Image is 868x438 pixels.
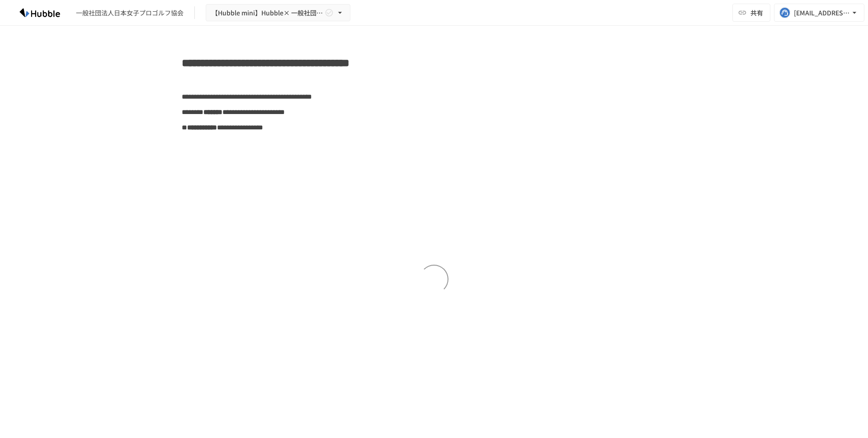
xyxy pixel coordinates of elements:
button: 【Hubble mini】Hubble× 一般社団法人日本女子プロゴルフ協会 オンボーディングプロジェクト [206,4,350,22]
img: HzDRNkGCf7KYO4GfwKnzITak6oVsp5RHeZBEM1dQFiQ [11,5,69,20]
div: [EMAIL_ADDRESS][DOMAIN_NAME] [794,7,850,19]
button: 共有 [732,4,770,22]
div: 一般社団法人日本女子プロゴルフ協会 [76,8,184,18]
span: 共有 [750,8,763,18]
span: 【Hubble mini】Hubble× 一般社団法人日本女子プロゴルフ協会 オンボーディングプロジェクト [212,7,323,19]
button: [EMAIL_ADDRESS][DOMAIN_NAME] [774,4,864,22]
